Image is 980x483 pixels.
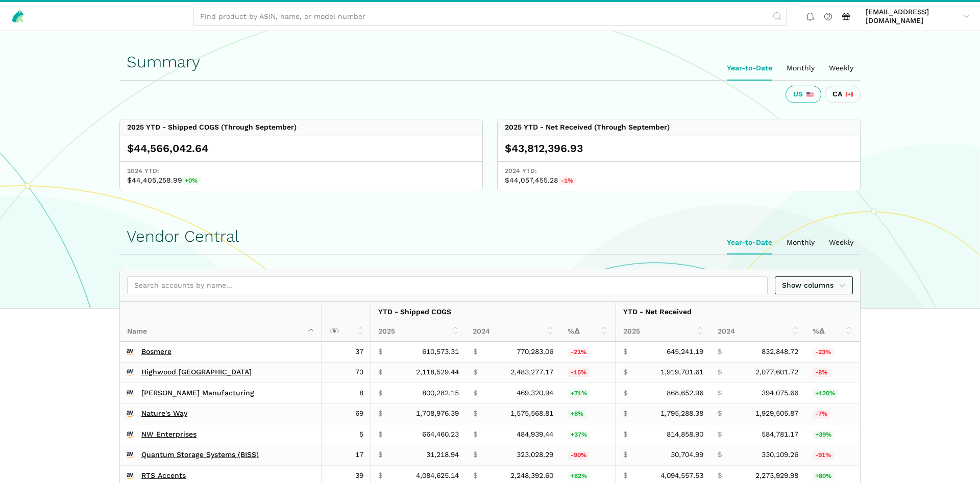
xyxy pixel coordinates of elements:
[660,368,703,377] span: 1,919,701.61
[510,368,553,377] span: 2,483,277.17
[806,91,814,98] img: 226-united-states-3a775d967d35a21fe9d819e24afa6dfbf763e8f1ec2e2b5a04af89618ae55acb.svg
[813,410,830,419] span: -7%
[623,450,627,460] span: $
[623,409,627,418] span: $
[779,231,822,255] ui-tab: Monthly
[813,368,830,377] span: -8%
[616,322,710,342] th: 2025: activate to sort column ascending
[623,389,627,398] span: $
[718,347,722,357] span: $
[378,430,382,439] span: $
[718,430,722,439] span: $
[623,347,627,357] span: $
[560,403,616,424] td: 8.47%
[465,322,560,342] th: 2024: activate to sort column ascending
[667,389,703,398] span: 868,652.96
[775,276,853,294] a: Show columns
[755,471,798,480] span: 2,273,929.98
[378,450,382,460] span: $
[422,389,459,398] span: 800,282.15
[378,308,451,316] strong: YTD - Shipped COGS
[141,471,186,480] a: RTS Accents
[755,409,798,418] span: 1,929,505.87
[805,342,860,362] td: -22.53%
[623,308,692,316] strong: YTD - Net Received
[127,176,475,186] span: $44,405,258.99
[560,383,616,404] td: 70.52%
[718,450,722,460] span: $
[182,176,201,186] span: +0%
[505,167,853,176] span: 2024 YTD:
[505,176,853,186] span: $44,057,455.28
[779,57,822,80] ui-tab: Monthly
[568,451,589,460] span: -90%
[762,430,798,439] span: 584,781.17
[660,471,703,480] span: 4,094,557.53
[558,176,576,186] span: -1%
[322,302,371,342] th: : activate to sort column ascending
[322,362,371,383] td: 73
[813,348,834,357] span: -23%
[378,471,382,480] span: $
[568,348,589,357] span: -21%
[866,8,960,26] span: [EMAIL_ADDRESS][DOMAIN_NAME]
[510,409,553,418] span: 1,575,568.81
[127,141,475,156] div: $44,566,042.64
[560,322,616,342] th: %Δ: activate to sort column ascending
[505,123,670,132] div: 2025 YTD - Net Received (Through September)
[322,445,371,466] td: 17
[378,409,382,418] span: $
[127,123,297,132] div: 2025 YTD - Shipped COGS (Through September)
[473,471,477,480] span: $
[322,342,371,362] td: 37
[378,368,382,377] span: $
[782,280,846,291] span: Show columns
[718,409,722,418] span: $
[755,368,798,377] span: 2,077,601.72
[805,362,860,383] td: -7.60%
[426,450,459,460] span: 31,218.94
[517,430,553,439] span: 484,939.44
[805,403,860,424] td: -6.96%
[762,347,798,357] span: 832,848.72
[568,368,589,377] span: -15%
[141,347,171,357] a: Bosmere
[568,430,590,440] span: +37%
[805,445,860,466] td: -90.70%
[141,389,254,398] a: [PERSON_NAME] Manufacturing
[473,430,477,439] span: $
[141,368,252,377] a: Highwood [GEOGRAPHIC_DATA]
[568,389,590,398] span: +71%
[322,403,371,424] td: 69
[822,231,861,255] ui-tab: Weekly
[127,227,853,245] h1: Vendor Central
[517,450,553,460] span: 323,028.29
[422,430,459,439] span: 664,460.23
[720,57,779,80] ui-tab: Year-to-Date
[141,450,259,460] a: Quantum Storage Systems (BISS)
[623,368,627,377] span: $
[322,383,371,404] td: 8
[813,451,834,460] span: -91%
[813,430,835,440] span: +39%
[422,347,459,357] span: 610,573.31
[805,322,860,342] th: %Δ: activate to sort column ascending
[120,302,322,342] th: Name : activate to sort column descending
[473,409,477,418] span: $
[560,424,616,445] td: 37.02%
[371,322,466,342] th: 2025: activate to sort column ascending
[416,409,459,418] span: 1,708,976.39
[505,141,853,156] div: $43,812,396.93
[660,409,703,418] span: 1,795,288.38
[720,231,779,255] ui-tab: Year-to-Date
[127,167,475,176] span: 2024 YTD:
[473,389,477,398] span: $
[793,90,803,99] span: US
[846,91,853,98] img: 243-canada-6dcbff6b5ddfbc3d576af9e026b5d206327223395eaa30c1e22b34077c083801.svg
[813,389,838,398] span: +120%
[560,342,616,362] td: -20.73%
[813,472,835,481] span: +80%
[141,430,197,439] a: NW Enterprises
[710,322,805,342] th: 2024: activate to sort column ascending
[127,53,853,71] h1: Summary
